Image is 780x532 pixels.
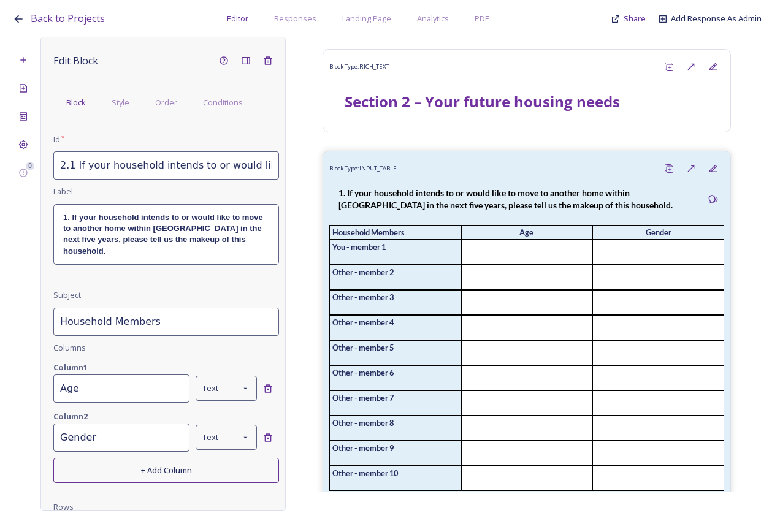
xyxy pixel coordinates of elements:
[53,53,98,68] span: Edit Block
[53,134,60,145] span: Id
[329,393,394,403] span: Other - member 7
[345,91,620,112] strong: Section 2 – Your future housing needs
[671,13,762,25] a: Add Response As Admin
[342,13,391,25] span: Landing Page
[624,13,646,24] span: Share
[53,342,86,354] span: Columns
[329,443,394,453] span: Other - member 9
[227,13,248,25] span: Editor
[66,97,86,108] span: Block
[53,151,279,180] input: myid
[329,164,397,173] span: Block Type: INPUT_TABLE
[26,162,34,170] div: 0
[329,468,398,478] span: Other - member 10
[338,188,673,210] strong: 1. If your household intends to or would like to move to another home within [GEOGRAPHIC_DATA] in...
[53,501,74,513] span: Rows
[53,362,88,373] span: Column 1
[112,97,129,108] span: Style
[31,11,105,26] a: Back to Projects
[329,267,394,277] span: Other - member 2
[329,242,386,252] span: You - member 1
[329,418,394,428] span: Other - member 8
[329,292,394,302] span: Other - member 3
[329,343,394,352] span: Other - member 5
[329,227,405,237] span: Household Members
[53,411,88,422] span: Column 2
[519,227,533,237] span: Age
[329,63,389,71] span: Block Type: RICH_TEXT
[475,13,489,25] span: PDF
[646,227,671,237] span: Gender
[53,308,279,336] input: Subject
[63,213,265,256] strong: 1. If your household intends to or would like to move to another home within [GEOGRAPHIC_DATA] in...
[203,97,243,108] span: Conditions
[155,97,177,108] span: Order
[31,12,105,25] span: Back to Projects
[53,289,81,301] span: Subject
[202,382,218,394] span: Text
[53,186,73,197] span: Label
[329,317,394,327] span: Other - member 4
[202,431,218,443] span: Text
[53,458,279,483] button: + Add Column
[329,368,394,378] span: Other - member 6
[417,13,449,25] span: Analytics
[274,13,316,25] span: Responses
[671,13,762,24] span: Add Response As Admin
